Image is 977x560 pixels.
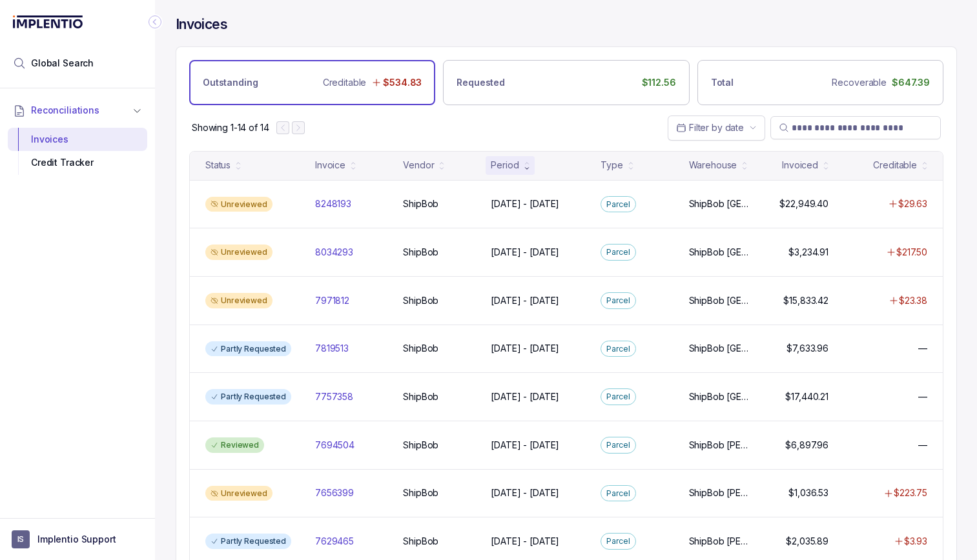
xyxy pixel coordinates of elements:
p: [DATE] - [DATE] [491,390,559,403]
p: $1,036.53 [788,486,828,499]
p: ShipBob [PERSON_NAME][GEOGRAPHIC_DATA], ShipBob [GEOGRAPHIC_DATA][PERSON_NAME] [689,439,751,452]
button: Date Range Picker [668,115,765,140]
span: Filter by date [689,122,744,133]
p: [DATE] - [DATE] [491,197,559,210]
p: ShipBob [403,197,438,210]
p: Outstanding [203,76,258,89]
div: Invoices [18,128,137,151]
div: Partly Requested [205,534,291,549]
p: $23.38 [899,294,927,307]
p: $22,949.40 [779,197,828,210]
div: Creditable [873,159,917,172]
p: Parcel [606,390,630,403]
p: $7,633.96 [787,342,828,355]
p: ShipBob [403,535,438,548]
p: $29.63 [898,197,927,210]
p: 8034293 [315,246,353,259]
span: Reconciliations [31,104,99,117]
p: — [918,342,927,355]
div: Type [601,159,622,172]
div: Remaining page entries [192,121,269,134]
p: $223.75 [894,486,927,499]
div: Status [205,159,231,172]
p: $15,833.42 [783,294,828,307]
p: 7656399 [315,486,354,499]
div: Unreviewed [205,197,273,212]
p: ShipBob [GEOGRAPHIC_DATA][PERSON_NAME] [689,390,751,403]
p: $112.56 [642,76,676,89]
p: ShipBob [PERSON_NAME][GEOGRAPHIC_DATA], ShipBob [GEOGRAPHIC_DATA][PERSON_NAME] [689,486,751,499]
p: $3.93 [904,535,927,548]
button: User initialsImplentio Support [12,530,143,548]
div: Partly Requested [205,341,291,357]
p: 7629465 [315,535,354,548]
div: Credit Tracker [18,151,137,174]
p: ShipBob [403,486,438,499]
p: Parcel [606,198,630,211]
p: ShipBob [403,390,438,403]
p: ShipBob [403,439,438,452]
p: — [918,439,927,452]
span: Global Search [31,57,94,70]
div: Unreviewed [205,293,273,308]
p: [DATE] - [DATE] [491,486,559,499]
p: ShipBob [GEOGRAPHIC_DATA][PERSON_NAME] [689,294,751,307]
p: Requested [457,76,505,89]
search: Date Range Picker [676,121,744,134]
p: Total [711,76,734,89]
p: Parcel [606,246,630,259]
p: ShipBob [GEOGRAPHIC_DATA][PERSON_NAME] [689,342,751,355]
p: ShipBob [PERSON_NAME][GEOGRAPHIC_DATA], ShipBob [GEOGRAPHIC_DATA][PERSON_NAME] [689,535,751,548]
div: Period [491,159,519,172]
div: Collapse Icon [147,14,163,30]
p: Parcel [606,535,630,548]
div: Partly Requested [205,389,291,405]
p: $17,440.21 [785,390,828,403]
p: Parcel [606,487,630,500]
div: Reviewed [205,437,264,453]
p: $534.83 [383,76,422,89]
p: ShipBob [GEOGRAPHIC_DATA][PERSON_NAME] [689,246,751,259]
p: ShipBob [403,246,438,259]
div: Warehouse [689,159,737,172]
p: Showing 1-14 of 14 [192,121,269,134]
p: [DATE] - [DATE] [491,535,559,548]
p: $6,897.96 [785,439,828,452]
p: $2,035.89 [786,535,828,548]
div: Vendor [403,159,434,172]
p: $3,234.91 [788,246,828,259]
p: 7971812 [315,294,349,307]
p: ShipBob [GEOGRAPHIC_DATA][PERSON_NAME] [689,197,751,210]
p: $217.50 [896,246,927,259]
p: 8248193 [315,197,351,210]
p: 7757358 [315,390,353,403]
p: ShipBob [403,294,438,307]
p: ShipBob [403,342,438,355]
button: Reconciliations [8,96,147,125]
p: Creditable [323,76,367,89]
div: Reconciliations [8,125,147,177]
div: Unreviewed [205,486,273,501]
p: Parcel [606,439,630,452]
p: Implentio Support [37,533,116,546]
p: [DATE] - [DATE] [491,342,559,355]
p: — [918,390,927,403]
div: Invoiced [782,159,818,172]
p: [DATE] - [DATE] [491,439,559,452]
p: Parcel [606,294,630,307]
h4: Invoices [176,15,227,34]
p: Parcel [606,343,630,355]
div: Unreviewed [205,245,273,260]
p: [DATE] - [DATE] [491,294,559,307]
div: Invoice [315,159,345,172]
p: $647.39 [892,76,930,89]
p: Recoverable [832,76,886,89]
p: [DATE] - [DATE] [491,246,559,259]
span: User initials [12,530,30,548]
p: 7819513 [315,342,349,355]
p: 7694504 [315,439,355,452]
